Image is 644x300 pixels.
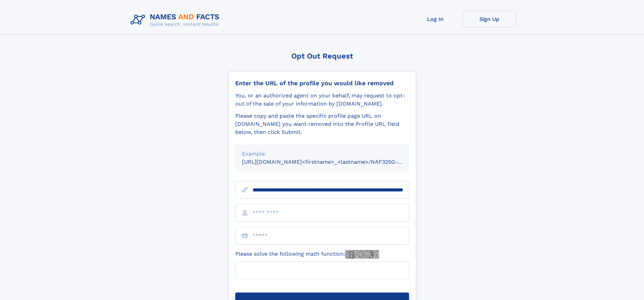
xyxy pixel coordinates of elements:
[128,11,225,29] img: Logo Names and Facts
[235,250,379,259] label: Please solve the following math function:
[462,11,517,27] a: Sign Up
[408,11,462,27] a: Log In
[235,79,409,87] div: Enter the URL of the profile you would like removed
[242,159,422,165] small: [URL][DOMAIN_NAME]<firstname>_<lastname>/NAF325G-xxxxxxxx
[235,92,409,108] div: You, or an authorized agent on your behalf, may request to opt-out of the sale of your informatio...
[228,52,416,60] div: Opt Out Request
[242,150,402,158] div: Example:
[235,112,409,136] div: Please copy and paste the specific profile page URL on [DOMAIN_NAME] you want removed into the Pr...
